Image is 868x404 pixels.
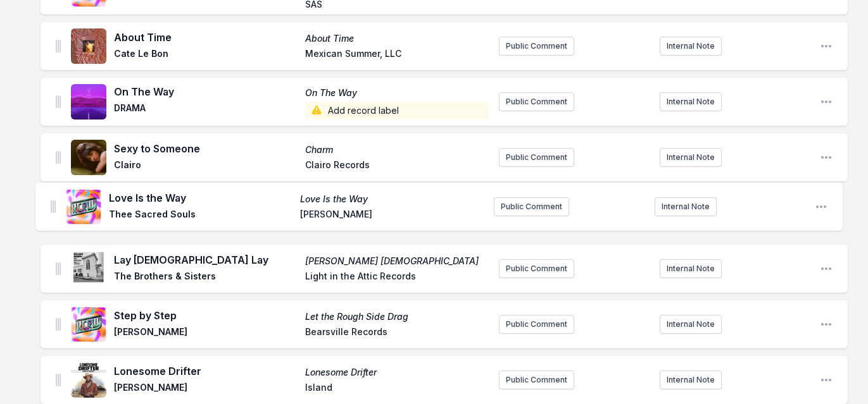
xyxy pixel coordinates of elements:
span: Lay [DEMOGRAPHIC_DATA] Lay [114,252,298,267]
button: Public Comment [499,148,574,167]
span: Sexy to Someone [114,141,298,156]
span: Let the Rough Side Drag [305,310,489,323]
button: Open playlist item options [820,151,833,164]
span: [PERSON_NAME] [114,326,298,341]
span: [PERSON_NAME] [114,381,298,396]
button: Internal Note [660,92,722,111]
span: Charm [305,144,489,156]
span: [PERSON_NAME] [DEMOGRAPHIC_DATA] [305,255,489,267]
span: Step by Step [114,308,298,323]
span: About Time [305,32,489,45]
span: Add record label [305,102,489,119]
img: Let the Rough Side Drag [71,307,106,342]
span: Cate Le Bon [114,47,298,63]
button: Internal Note [660,148,722,167]
img: Dylan's Gospel [71,251,106,286]
img: Charm [71,140,106,175]
button: Public Comment [499,92,574,111]
span: Lonesome Drifter [114,364,298,379]
button: Internal Note [660,37,722,56]
span: On The Way [305,87,489,99]
span: Bearsville Records [305,326,489,341]
button: Internal Note [660,259,722,278]
span: The Brothers & Sisters [114,270,298,285]
button: Open playlist item options [820,374,833,386]
button: Public Comment [499,315,574,334]
img: Lonesome Drifter [71,362,106,398]
button: Internal Note [660,370,722,389]
button: Open playlist item options [820,262,833,275]
span: Island [305,381,489,396]
button: Public Comment [499,259,574,278]
button: Internal Note [660,315,722,334]
span: On The Way [114,84,298,99]
img: About Time [71,28,106,64]
button: Open playlist item options [820,318,833,331]
span: Mexican Summer, LLC [305,47,489,63]
span: Clairo [114,159,298,174]
span: Light in the Attic Records [305,270,489,285]
button: Public Comment [499,37,574,56]
span: Clairo Records [305,159,489,174]
span: DRAMA [114,102,298,119]
button: Open playlist item options [820,95,833,108]
span: Lonesome Drifter [305,366,489,379]
button: Public Comment [499,370,574,389]
span: About Time [114,30,298,45]
button: Open playlist item options [820,40,833,52]
img: On The Way [71,84,106,119]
